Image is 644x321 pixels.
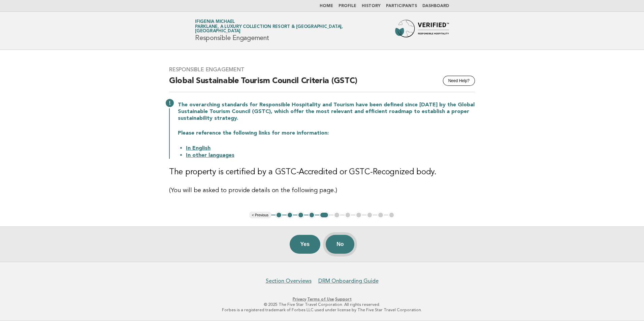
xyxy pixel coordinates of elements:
[195,20,384,33] a: Ifigenia MichaelParklane, a Luxury Collection Resort & [GEOGRAPHIC_DATA], [GEOGRAPHIC_DATA]
[195,20,384,41] h1: Responsible Engagement
[422,4,449,8] a: Dashboard
[169,167,475,178] h3: The property is certified by a GSTC-Accredited or GSTC-Recognized body.
[169,186,475,195] p: (You will be asked to provide details on the following page.)
[307,297,334,301] a: Terms of Use
[276,212,282,218] button: 1
[443,76,475,86] button: Need Help?
[116,296,528,302] p: · ·
[266,278,312,284] a: Section Overviews
[362,4,381,8] a: History
[186,153,234,158] a: In other languages
[287,212,293,218] button: 2
[195,25,384,34] span: Parklane, a Luxury Collection Resort & [GEOGRAPHIC_DATA], [GEOGRAPHIC_DATA]
[386,4,417,8] a: Participants
[320,4,333,8] a: Home
[309,212,315,218] button: 4
[339,4,356,8] a: Profile
[178,102,475,122] p: The overarching standards for Responsible Hospitality and Tourism have been defined since [DATE] ...
[335,297,352,301] a: Support
[169,66,475,73] h3: Responsible Engagement
[318,278,379,284] a: DRM Onboarding Guide
[326,235,354,254] button: No
[395,20,449,41] img: Forbes Travel Guide
[186,146,211,151] a: In English
[297,212,304,218] button: 3
[116,302,528,307] p: © 2025 The Five Star Travel Corporation. All rights reserved.
[293,297,306,301] a: Privacy
[116,307,528,313] p: Forbes is a registered trademark of Forbes LLC used under license by The Five Star Travel Corpora...
[178,130,475,137] p: Please reference the following links for more information:
[290,235,321,254] button: Yes
[249,212,271,218] button: < Previous
[169,76,475,92] h2: Global Sustainable Tourism Council Criteria (GSTC)
[319,212,329,218] button: 5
